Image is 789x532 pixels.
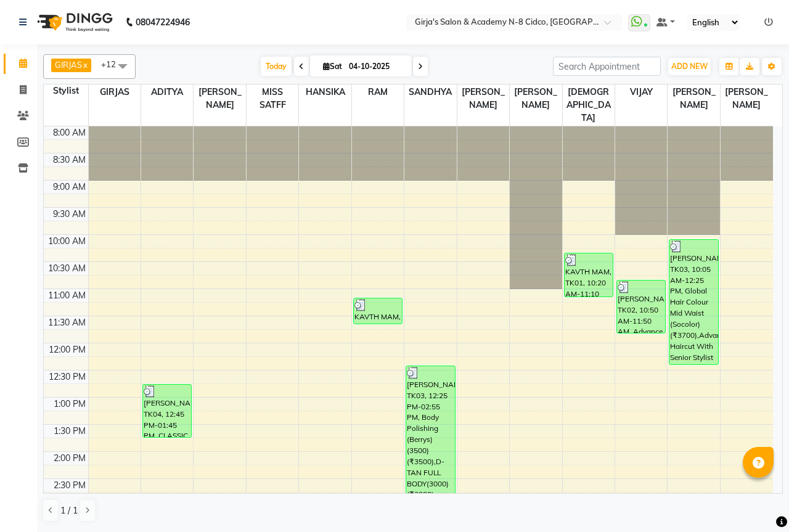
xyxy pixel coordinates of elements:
[565,253,613,297] div: KAVTH MAM, TK01, 10:20 AM-11:10 AM, Advance Haircut With Senior Stylist (Wash + blowdry+STYLE ) [...
[406,366,454,500] div: [PERSON_NAME], TK03, 12:25 PM-02:55 PM, Body Polishing (Berrys)(3500) (₹3500),D-TAN FULL BODY(300...
[669,240,717,364] div: [PERSON_NAME], TK03, 10:05 AM-12:25 PM, Global Hair Colour Mid Waist (Socolor) (₹3700),Advance Ha...
[615,84,667,100] span: VIJAY
[31,5,116,39] img: logo
[563,84,615,126] span: [DEMOGRAPHIC_DATA]
[46,262,88,275] div: 10:30 AM
[55,60,82,70] span: GIRJAS
[51,479,88,492] div: 2:30 PM
[510,84,562,113] span: [PERSON_NAME]
[457,84,509,113] span: [PERSON_NAME]
[82,60,88,70] a: x
[46,235,88,248] div: 10:00 AM
[89,84,141,100] span: GIRJAS
[194,84,245,113] span: [PERSON_NAME]
[320,62,345,71] span: Sat
[553,57,661,76] input: Search Appointment
[617,280,665,333] div: [PERSON_NAME], TK02, 10:50 AM-11:50 AM, Advance Haircut (wash + style )+ [PERSON_NAME] trimming(4...
[60,504,78,517] span: 1 / 1
[46,370,88,383] div: 12:30 PM
[404,84,456,100] span: SANDHYA
[354,298,402,324] div: KAVTH MAM, TK01, 11:10 AM-11:40 AM, Classic HairCut (wash +style )(250) (₹250)
[51,208,88,221] div: 9:30 AM
[345,57,407,76] input: 2025-10-04
[721,84,773,113] span: [PERSON_NAME]
[46,289,88,302] div: 11:00 AM
[51,181,88,194] div: 9:00 AM
[299,84,351,100] span: HANSIKA
[46,343,88,356] div: 12:00 PM
[51,153,88,166] div: 8:30 AM
[668,58,711,75] button: ADD NEW
[247,84,298,113] span: MISS SATFF
[671,62,708,71] span: ADD NEW
[143,385,191,437] div: [PERSON_NAME], TK04, 12:45 PM-01:45 PM, CLASSIC HAIRCUT + [PERSON_NAME] Style (450) (₹450)
[136,5,190,39] b: 08047224946
[51,452,88,465] div: 2:00 PM
[261,57,292,76] span: Today
[352,84,404,100] span: RAM
[51,425,88,438] div: 1:30 PM
[668,84,719,113] span: [PERSON_NAME]
[51,398,88,411] div: 1:00 PM
[101,59,125,69] span: +12
[51,126,88,139] div: 8:00 AM
[44,84,88,97] div: Stylist
[141,84,193,100] span: ADITYA
[46,316,88,329] div: 11:30 AM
